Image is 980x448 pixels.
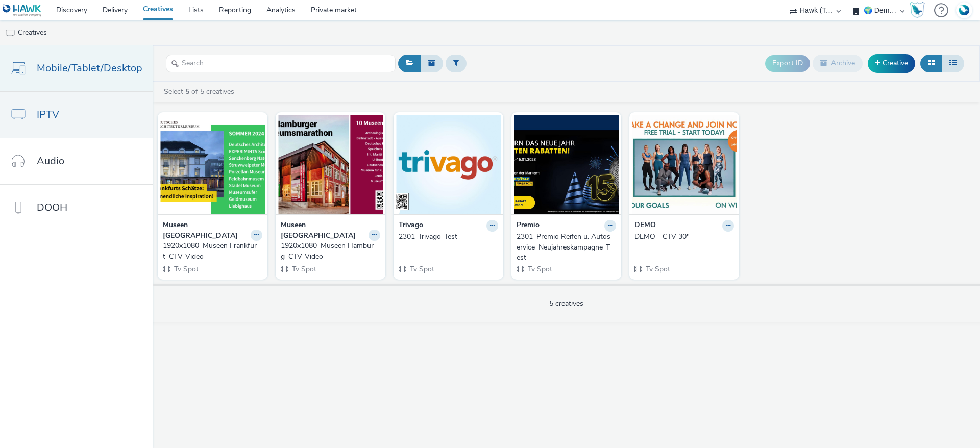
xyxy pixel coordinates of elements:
strong: Premio [517,220,540,232]
button: Archive [813,55,863,72]
span: Audio [37,154,64,168]
img: 2301_Trivago_Test visual [396,115,501,214]
strong: Museen [GEOGRAPHIC_DATA] [163,220,248,241]
span: Tv Spot [291,264,316,274]
span: DOOH [37,200,67,215]
img: tv [5,28,15,38]
strong: Museen [GEOGRAPHIC_DATA] [281,220,366,241]
a: Select of 5 creatives [163,87,238,96]
button: Table [942,55,964,72]
span: Mobile/Tablet/Desktop [37,61,142,76]
img: DEMO - CTV 30" visual [632,115,737,214]
span: Tv Spot [527,264,552,274]
img: Hawk Academy [910,2,925,18]
strong: Trivago [399,220,423,232]
button: Export ID [765,55,810,71]
a: 1920x1080_Museen Hamburg_CTV_Video [281,241,380,262]
img: 1920x1080_Museen Frankfurt_CTV_Video visual [160,115,265,214]
a: 2301_Premio Reifen u. Autoservice_Neujahreskampagne_Test [517,232,616,263]
span: IPTV [37,107,59,122]
div: DEMO - CTV 30" [634,232,730,242]
span: Tv Spot [645,264,670,274]
img: 1920x1080_Museen Hamburg_CTV_Video visual [278,115,383,214]
div: 2301_Trivago_Test [399,232,494,242]
a: 2301_Trivago_Test [399,232,498,242]
a: Creative [868,54,915,72]
img: Account FR [957,3,972,18]
span: Tv Spot [173,264,199,274]
span: 5 creatives [549,298,583,308]
div: 1920x1080_Museen Hamburg_CTV_Video [281,241,376,262]
input: Search... [166,55,396,72]
img: 2301_Premio Reifen u. Autoservice_Neujahreskampagne_Test visual [514,115,619,214]
a: Hawk Academy [910,2,929,18]
strong: DEMO [634,220,656,232]
div: 1920x1080_Museen Frankfurt_CTV_Video [163,241,258,262]
a: DEMO - CTV 30" [634,232,734,242]
span: Tv Spot [409,264,434,274]
button: Grid [920,55,942,72]
strong: 5 [185,87,189,96]
div: 2301_Premio Reifen u. Autoservice_Neujahreskampagne_Test [517,232,612,263]
img: undefined Logo [3,4,42,17]
a: 1920x1080_Museen Frankfurt_CTV_Video [163,241,262,262]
